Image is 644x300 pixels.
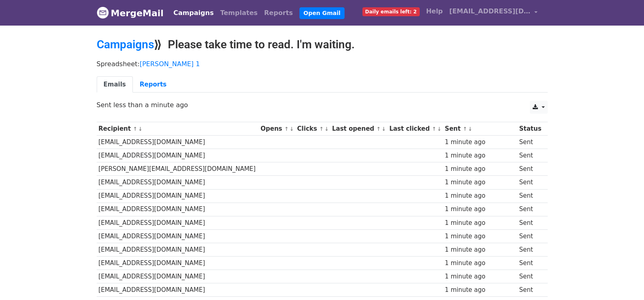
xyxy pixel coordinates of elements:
th: Last opened [330,122,387,136]
td: [PERSON_NAME][EMAIL_ADDRESS][DOMAIN_NAME] [97,162,259,176]
td: Sent [517,257,544,270]
div: 1 minute ago [445,272,515,281]
div: 1 minute ago [445,191,515,201]
p: Spreadsheet: [97,60,548,68]
span: Daily emails left: 2 [362,7,420,16]
a: MergeMail [97,4,164,22]
a: ↓ [138,126,143,132]
img: MergeMail logo [97,6,109,19]
th: Clicks [295,122,330,136]
th: Recipient [97,122,259,136]
a: ↑ [319,126,324,132]
th: Sent [443,122,517,136]
td: [EMAIL_ADDRESS][DOMAIN_NAME] [97,136,259,149]
td: [EMAIL_ADDRESS][DOMAIN_NAME] [97,176,259,189]
a: ↑ [133,126,137,132]
td: Sent [517,189,544,203]
a: ↓ [290,126,294,132]
td: [EMAIL_ADDRESS][DOMAIN_NAME] [97,189,259,203]
td: [EMAIL_ADDRESS][DOMAIN_NAME] [97,257,259,270]
a: ↓ [468,126,473,132]
a: Reports [261,5,296,21]
td: [EMAIL_ADDRESS][DOMAIN_NAME] [97,149,259,162]
td: [EMAIL_ADDRESS][DOMAIN_NAME] [97,229,259,243]
a: ↓ [382,126,386,132]
a: ↓ [437,126,442,132]
a: ↑ [284,126,289,132]
td: Sent [517,216,544,229]
td: Sent [517,149,544,162]
a: Reports [133,76,173,93]
a: Open Gmail [299,7,345,19]
div: 1 minute ago [445,245,515,255]
td: Sent [517,270,544,283]
a: ↑ [432,126,436,132]
div: 1 minute ago [445,259,515,268]
td: Sent [517,283,544,297]
td: Sent [517,229,544,243]
h2: ⟫ Please take time to read. I'm waiting. [97,38,548,52]
a: [EMAIL_ADDRESS][DOMAIN_NAME] [446,3,541,22]
a: Emails [97,76,133,93]
div: 1 minute ago [445,205,515,214]
a: Daily emails left: 2 [359,3,423,19]
div: 1 minute ago [445,151,515,160]
td: Sent [517,136,544,149]
div: 1 minute ago [445,218,515,228]
td: [EMAIL_ADDRESS][DOMAIN_NAME] [97,243,259,256]
div: 1 minute ago [445,285,515,295]
td: [EMAIL_ADDRESS][DOMAIN_NAME] [97,216,259,229]
td: [EMAIL_ADDRESS][DOMAIN_NAME] [97,283,259,297]
a: Campaigns [97,38,154,51]
a: Help [423,3,446,19]
td: Sent [517,176,544,189]
div: 1 minute ago [445,232,515,241]
th: Last clicked [387,122,443,136]
a: ↑ [376,126,381,132]
td: Sent [517,162,544,176]
a: [PERSON_NAME] 1 [140,60,200,68]
a: ↑ [463,126,467,132]
td: Sent [517,203,544,216]
a: Templates [217,5,261,21]
div: 1 minute ago [445,164,515,174]
div: 1 minute ago [445,138,515,147]
span: [EMAIL_ADDRESS][DOMAIN_NAME] [449,6,531,16]
td: [EMAIL_ADDRESS][DOMAIN_NAME] [97,270,259,283]
div: 1 minute ago [445,178,515,187]
a: Campaigns [170,5,217,21]
p: Sent less than a minute ago [97,101,548,109]
td: Sent [517,243,544,256]
th: Opens [258,122,295,136]
a: ↓ [324,126,329,132]
th: Status [517,122,544,136]
td: [EMAIL_ADDRESS][DOMAIN_NAME] [97,203,259,216]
